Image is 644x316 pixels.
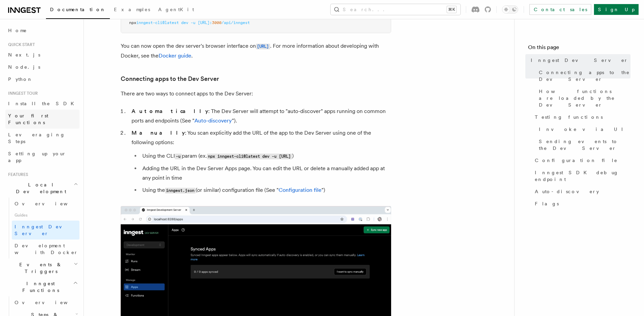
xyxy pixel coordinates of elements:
[539,126,629,133] span: Invoke via UI
[15,243,78,255] span: Development with Docker
[8,76,33,82] span: Python
[528,43,630,54] h4: On this page
[12,221,79,240] a: Inngest Dev Server
[132,108,208,114] strong: Automatically
[175,154,182,159] code: -u
[5,277,79,296] button: Inngest Functions
[536,85,630,111] a: How functions are loaded by the Dev Server
[536,135,630,154] a: Sending events to the Dev Server
[8,64,40,70] span: Node.js
[535,200,559,207] span: Flags
[539,69,630,83] span: Connecting apps to the Dev Server
[154,2,198,18] a: AgentKit
[5,42,35,47] span: Quick start
[12,296,79,309] a: Overview
[12,210,79,221] span: Guides
[536,123,630,135] a: Invoke via UI
[502,5,518,14] button: Toggle dark mode
[5,280,73,294] span: Inngest Functions
[198,20,212,25] span: [URL]:
[594,4,639,15] a: Sign Up
[535,188,599,195] span: Auto-discovery
[140,151,391,161] li: Using the CLI param (ex. )
[140,164,391,183] li: Adding the URL in the Dev Server Apps page. You can edit the URL or delete a manually added app a...
[129,20,136,25] span: npx
[12,240,79,258] a: Development with Docker
[331,4,460,15] button: Search...⌘K
[129,107,391,126] li: : The Dev Server will attempt to "auto-discover" apps running on common ports and endpoints (See ...
[5,97,79,110] a: Install the SDK
[535,169,630,183] span: Inngest SDK debug endpoint
[212,20,221,25] span: 3000
[121,41,391,61] p: You can now open the dev server's browser interface on . For more information about developing wi...
[447,6,456,13] kbd: ⌘K
[140,185,391,195] li: Using the (or similar) configuration file (See " ")
[536,66,630,85] a: Connecting apps to the Dev Server
[5,179,79,198] button: Local Development
[221,20,250,25] span: /api/inngest
[129,128,391,195] li: : You scan explicitly add the URL of the app to the Dev Server using one of the following options:
[5,110,79,129] a: Your first Functions
[5,49,79,61] a: Next.js
[5,198,79,258] div: Local Development
[5,61,79,73] a: Node.js
[8,151,66,163] span: Setting up your app
[50,7,106,12] span: Documentation
[114,7,150,12] span: Examples
[121,89,391,98] p: There are two ways to connect apps to the Dev Server:
[5,129,79,148] a: Leveraging Steps
[539,138,630,152] span: Sending events to the Dev Server
[529,4,591,15] a: Contact sales
[5,258,79,277] button: Events & Triggers
[15,224,72,236] span: Inngest Dev Server
[5,181,74,195] span: Local Development
[532,185,630,198] a: Auto-discovery
[535,157,618,164] span: Configuration file
[159,52,191,59] a: Docker guide
[136,20,179,25] span: inngest-cli@latest
[5,172,28,177] span: Features
[110,2,154,18] a: Examples
[5,91,38,96] span: Inngest tour
[8,101,78,106] span: Install the SDK
[191,20,195,25] span: -u
[8,27,27,34] span: Home
[5,73,79,85] a: Python
[181,20,188,25] span: dev
[207,154,292,159] code: npx inngest-cli@latest dev -u [URL]
[5,24,79,37] a: Home
[539,88,630,108] span: How functions are loaded by the Dev Server
[15,300,84,305] span: Overview
[532,154,630,166] a: Configuration file
[256,44,270,49] code: [URL]
[528,54,630,66] a: Inngest Dev Server
[46,2,110,19] a: Documentation
[12,198,79,210] a: Overview
[532,166,630,185] a: Inngest SDK debug endpoint
[15,201,84,206] span: Overview
[279,187,321,193] a: Configuration file
[531,57,628,64] span: Inngest Dev Server
[8,113,48,125] span: Your first Functions
[256,43,270,49] a: [URL]
[8,132,65,144] span: Leveraging Steps
[5,148,79,166] a: Setting up your app
[535,114,603,120] span: Testing functions
[121,74,219,84] a: Connecting apps to the Dev Server
[158,7,194,12] span: AgentKit
[5,261,74,275] span: Events & Triggers
[194,117,232,124] a: Auto-discovery
[8,52,40,58] span: Next.js
[165,188,196,194] code: inngest.json
[132,130,185,136] strong: Manually
[532,111,630,123] a: Testing functions
[532,198,630,210] a: Flags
